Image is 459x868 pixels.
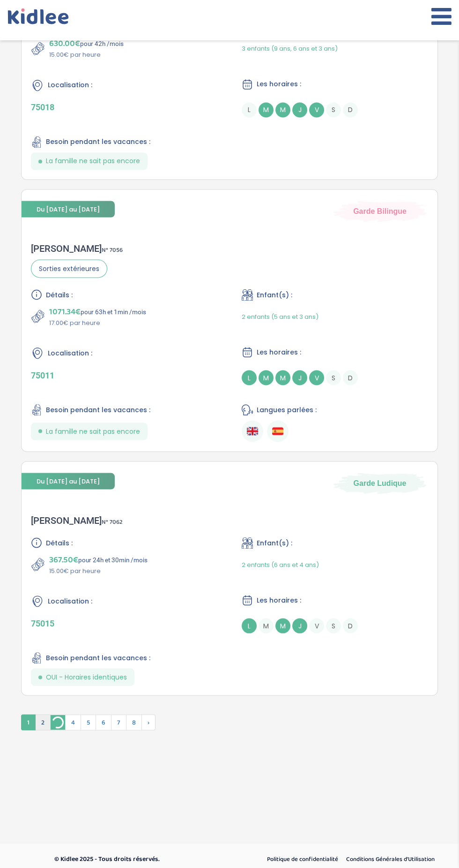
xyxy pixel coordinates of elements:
span: Du [DATE] au [DATE] [22,201,115,217]
p: 15.00€ par heure [49,566,148,575]
p: pour 24h et 30min /mois [49,553,148,566]
a: Politique de confidentialité [264,853,341,865]
span: 3 [50,714,66,730]
span: Besoin pendant les vacances : [46,653,150,663]
span: 630.00€ [49,37,80,50]
img: Anglais [247,425,258,437]
p: © Kidlee 2025 - Tous droits réservés. [54,854,236,864]
span: 5 [81,714,96,730]
div: [PERSON_NAME] [31,242,123,254]
p: pour 63h et 1min /mois [49,305,146,318]
span: Localisation : [48,596,92,606]
span: 1071.34€ [49,305,81,318]
span: 2 [35,714,51,730]
span: V [309,102,324,117]
span: Détails : [46,290,73,300]
span: 6 [96,714,111,730]
span: D [343,618,358,633]
span: Suivant » [141,714,155,730]
span: V [309,370,324,385]
span: S [326,102,341,117]
span: Les horaires : [257,347,301,357]
p: pour 42h /mois [49,37,124,50]
a: Conditions Générales d’Utilisation [343,853,438,865]
span: 2 enfants (6 ans et 4 ans) [242,560,319,569]
span: Détails : [46,538,73,548]
span: M [275,102,290,117]
span: S [326,618,341,633]
span: 367.50€ [49,553,78,566]
p: 17.00€ par heure [49,318,146,327]
span: Besoin pendant les vacances : [46,405,150,415]
span: Enfant(s) : [257,290,292,300]
div: [PERSON_NAME] [31,514,123,526]
span: M [259,370,274,385]
span: M [275,370,290,385]
span: OUI - Horaires identiques [46,672,127,682]
span: V [309,618,324,633]
span: 2 enfants (5 ans et 3 ans) [242,312,318,321]
span: S [326,370,341,385]
span: Langues parlées : [257,405,317,415]
span: J [292,370,307,385]
span: M [259,102,274,117]
span: N° 7056 [102,245,123,255]
span: Localisation : [48,80,92,90]
span: 8 [126,714,142,730]
span: La famille ne sait pas encore [46,156,140,166]
span: L [242,370,257,385]
span: M [275,618,290,633]
span: D [343,370,358,385]
span: 1 [21,714,36,730]
span: L [242,618,257,633]
span: 4 [65,714,81,730]
span: Besoin pendant les vacances : [46,137,150,147]
span: Les horaires : [257,79,301,89]
span: Garde Bilingue [353,206,407,216]
span: 3 enfants (9 ans, 6 ans et 3 ans) [242,44,338,53]
span: L [242,102,257,117]
p: 75015 [31,618,217,628]
p: 75018 [31,102,217,112]
span: La famille ne sait pas encore [46,426,140,436]
p: 75011 [31,370,217,380]
p: 15.00€ par heure [49,50,124,60]
span: J [292,102,307,117]
span: Garde Ludique [354,478,407,488]
span: Localisation : [48,348,92,358]
span: J [292,618,307,633]
span: N° 7062 [102,517,123,527]
img: Espagnol [272,425,283,437]
img: loader.gif [51,715,65,730]
span: M [259,618,274,633]
span: Sorties extérieures [31,259,107,278]
span: D [343,102,358,117]
span: 7 [111,714,126,730]
span: Les horaires : [257,595,301,605]
span: Enfant(s) : [257,538,292,548]
span: Du [DATE] au [DATE] [22,473,115,489]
